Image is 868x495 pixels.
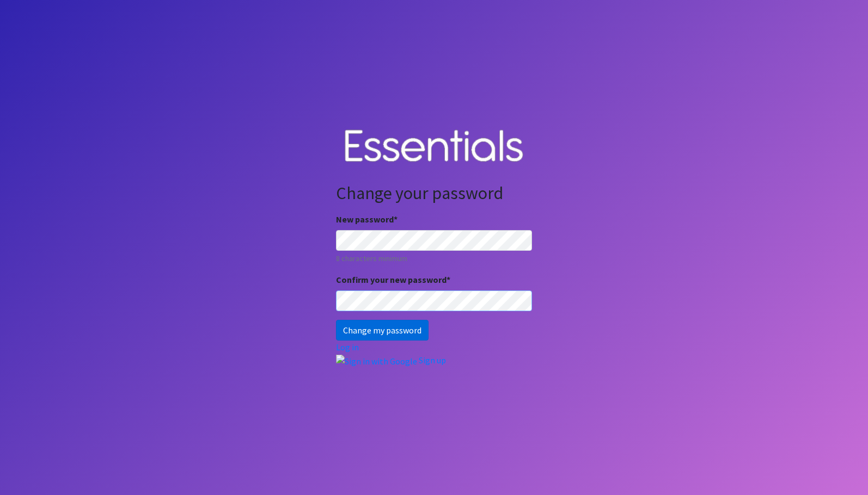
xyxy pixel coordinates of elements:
[394,214,398,225] abbr: required
[336,273,450,286] label: Confirm your new password
[447,274,450,285] abbr: required
[336,342,359,352] a: Log in
[336,213,398,226] label: New password
[336,355,417,368] img: Sign in with Google
[336,320,429,341] input: Change my password
[419,355,446,366] a: Sign up
[336,253,532,264] small: 8 characters minimum
[336,119,532,175] img: Human Essentials
[336,183,532,203] h2: Change your password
